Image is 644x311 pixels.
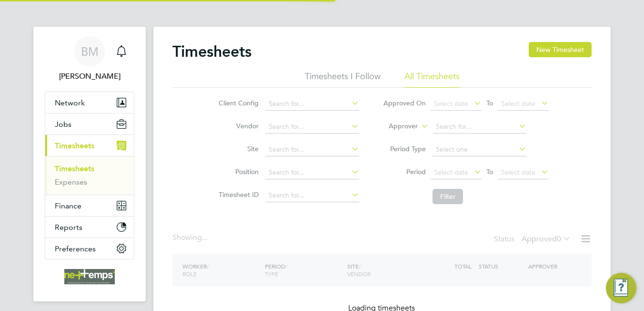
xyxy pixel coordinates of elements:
button: Finance [45,195,134,216]
input: Search for... [265,120,359,134]
button: Filter [433,189,463,204]
span: Select date [434,168,468,176]
button: Timesheets [45,135,134,156]
input: Select one [433,143,526,156]
a: Expenses [55,177,87,187]
div: Status [494,233,573,246]
span: Finance [55,201,81,210]
label: Client Config [216,99,259,107]
span: Brooke Morley [45,71,134,82]
a: Go to home page [45,269,134,284]
div: Timesheets [45,156,134,195]
label: Vendor [216,122,259,130]
span: ... [202,233,208,242]
label: Approved On [383,99,426,107]
span: Select date [434,99,468,108]
input: Search for... [265,166,359,179]
label: Approver [375,122,418,131]
button: New Timesheet [529,42,592,57]
li: Timesheets I Follow [305,71,381,88]
span: To [483,97,496,109]
span: Reports [55,223,82,232]
span: Select date [501,99,535,108]
li: All Timesheets [404,71,460,88]
h2: Timesheets [172,42,252,61]
label: Period Type [383,145,426,153]
input: Search for... [265,143,359,156]
span: Select date [501,168,535,176]
nav: Main navigation [33,27,146,301]
label: Site [216,145,259,153]
span: Timesheets [55,141,94,150]
img: net-temps-logo-retina.png [64,269,115,284]
label: Timesheet ID [216,190,259,199]
input: Search for... [265,189,359,202]
button: Network [45,92,134,113]
span: Preferences [55,244,96,253]
input: Search for... [265,97,359,111]
button: Engage Resource Center [606,273,636,303]
label: Position [216,167,259,176]
button: Jobs [45,114,134,135]
input: Search for... [433,120,526,134]
span: To [483,166,496,178]
div: Showing [172,233,210,243]
label: Approved [522,234,571,244]
span: Jobs [55,120,71,129]
span: 0 [557,234,561,244]
span: Network [55,98,85,107]
button: Preferences [45,238,134,259]
label: Period [383,167,426,176]
span: BM [81,45,99,58]
a: Timesheets [55,164,94,173]
button: Reports [45,217,134,238]
a: BM[PERSON_NAME] [45,36,134,82]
